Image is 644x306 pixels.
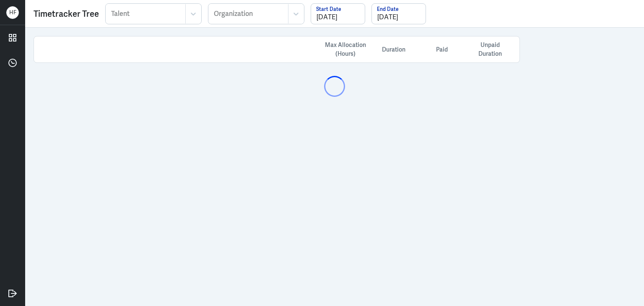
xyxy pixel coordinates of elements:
div: Max Allocation (Hours) [318,41,373,58]
div: Paid [415,45,469,54]
input: End Date [372,4,426,24]
span: Duration [382,45,405,54]
div: H F [6,6,19,19]
div: Timetracker Tree [34,8,99,20]
input: Start Date [311,4,365,24]
span: Unpaid Duration [469,41,511,58]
